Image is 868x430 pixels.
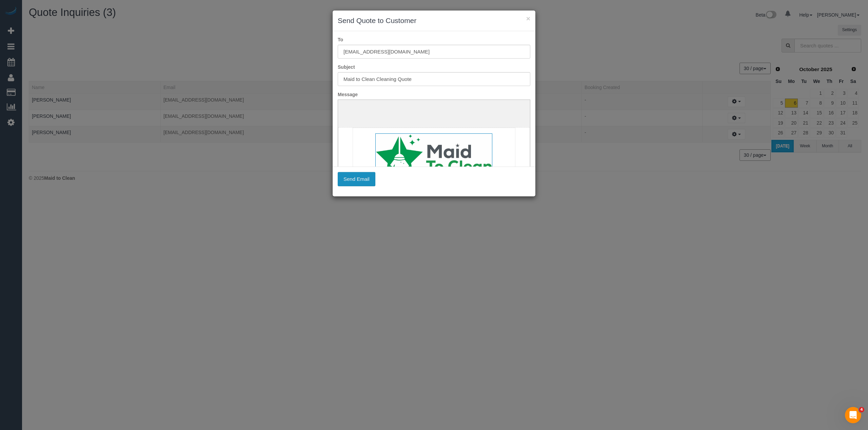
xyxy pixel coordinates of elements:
label: Message [333,91,535,98]
label: Subject [333,64,535,70]
button: × [526,15,530,22]
label: To [333,36,535,43]
button: Send Email [338,172,375,186]
iframe: Intercom live chat [845,407,861,423]
input: Subject [338,72,530,86]
h3: Send Quote to Customer [338,16,530,26]
input: To [338,45,530,59]
iframe: Rich Text Editor, editor2 [338,100,530,206]
span: 4 [859,407,864,412]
